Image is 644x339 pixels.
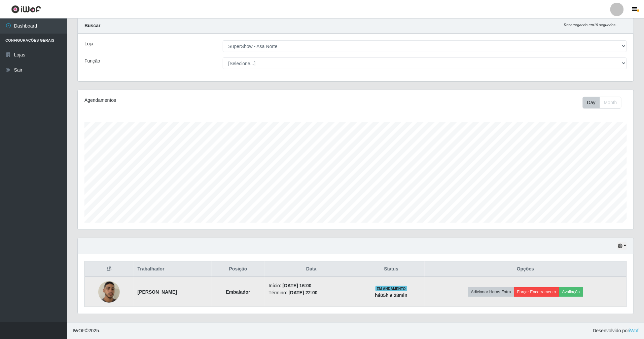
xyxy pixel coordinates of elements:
[226,289,250,295] strong: Embalador
[84,57,100,65] label: Função
[600,97,621,109] button: Month
[514,287,559,297] button: Forçar Encerramento
[629,328,639,333] a: iWof
[283,283,312,288] time: [DATE] 16:00
[269,282,354,289] li: Início:
[84,40,93,47] label: Loja
[583,97,627,109] div: Toolbar with button groups
[265,261,358,277] th: Data
[98,273,120,311] img: 1749859968121.jpeg
[84,97,305,104] div: Agendamentos
[73,328,85,333] span: IWOF
[375,293,408,298] strong: há 05 h e 28 min
[289,290,318,295] time: [DATE] 22:00
[11,5,41,13] img: CoreUI Logo
[425,261,627,277] th: Opções
[583,97,600,109] button: Day
[559,287,583,297] button: Avaliação
[375,286,407,291] span: EM ANDAMENTO
[134,261,212,277] th: Trabalhador
[564,23,619,27] i: Recarregando em 19 segundos...
[269,289,354,296] li: Término:
[138,289,177,295] strong: [PERSON_NAME]
[468,287,514,297] button: Adicionar Horas Extra
[583,97,621,109] div: First group
[593,327,639,334] span: Desenvolvido por
[73,327,100,334] span: © 2025 .
[84,23,100,28] strong: Buscar
[212,261,265,277] th: Posição
[358,261,425,277] th: Status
